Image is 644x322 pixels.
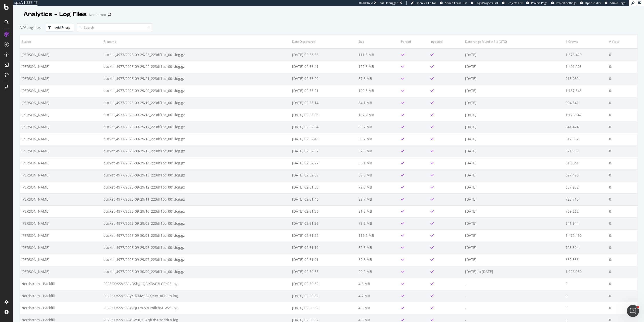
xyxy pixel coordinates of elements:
td: 0 [607,97,637,109]
td: [PERSON_NAME] [20,169,102,181]
td: 0 [607,145,637,157]
td: [PERSON_NAME] [20,121,102,133]
td: 723,715 [564,193,607,205]
td: 109.3 MB [357,85,399,97]
td: 0 [607,254,637,266]
td: 0 [607,49,637,61]
td: bucket_4977/2025-09-29/17_223df1bc_001.log.gz [102,121,290,133]
td: 612,037 [564,133,607,145]
td: [DATE] [463,217,564,229]
td: [DATE] 02:51:46 [290,193,357,205]
td: 81.5 MB [357,205,399,217]
div: arrow-right-arrow-left [108,13,111,17]
td: 0 [607,133,637,145]
div: Analytics - Log Files [23,10,87,19]
td: [DATE] 02:51:01 [290,254,357,266]
td: - [463,278,564,290]
td: 915,082 [564,73,607,85]
td: 0 [607,290,637,302]
a: Open in dev [580,1,601,5]
a: Project Page [526,1,547,5]
td: 57.6 MB [357,145,399,157]
td: 639,386 [564,254,607,266]
td: [PERSON_NAME] [20,266,102,278]
span: N/A [19,25,26,30]
td: [PERSON_NAME] [20,73,102,85]
td: 619,841 [564,157,607,169]
td: 99.2 MB [357,266,399,278]
span: Logfiles [26,25,41,30]
td: [DATE] [463,133,564,145]
td: [DATE] 02:53:56 [290,49,357,61]
td: bucket_4977/2025-09-29/23_223df1bc_001.log.gz [102,49,290,61]
td: [PERSON_NAME] [20,242,102,254]
th: Parsed [399,35,429,49]
td: bucket_4977/2025-09-30/01_223df1bc_001.log.gz [102,229,290,242]
td: bucket_4977/2025-09-29/22_223df1bc_001.log.gz [102,61,290,73]
td: 571,993 [564,145,607,157]
td: [DATE] 02:51:53 [290,181,357,193]
td: [DATE] 02:51:22 [290,229,357,242]
th: Date Discovered [290,35,357,49]
td: [DATE] [463,229,564,242]
td: [PERSON_NAME] [20,97,102,109]
td: [PERSON_NAME] [20,109,102,121]
td: [DATE] [463,49,564,61]
td: 0 [564,290,607,302]
a: Project Settings [551,1,576,5]
td: [DATE] 02:53:21 [290,85,357,97]
td: 0 [564,302,607,314]
td: [DATE] [463,242,564,254]
td: [DATE] [463,73,564,85]
td: [PERSON_NAME] [20,145,102,157]
td: 85.7 MB [357,121,399,133]
th: Filename [102,35,290,49]
td: 0 [607,61,637,73]
td: [DATE] 02:50:32 [290,278,357,290]
td: [PERSON_NAME] [20,85,102,97]
td: bucket_4977/2025-09-29/15_223df1bc_001.log.gz [102,145,290,157]
td: 725,504 [564,242,607,254]
td: 0 [564,278,607,290]
td: 904,841 [564,97,607,109]
td: 4.7 MB [357,290,399,302]
th: # Visits [607,35,637,49]
td: [PERSON_NAME] [20,254,102,266]
th: Bucket [20,35,102,49]
td: [PERSON_NAME] [20,49,102,61]
div: ReadOnly: [359,1,373,5]
td: [DATE] [463,97,564,109]
th: Ingested [429,35,463,49]
iframe: Intercom live chat [627,305,639,317]
td: 0 [607,73,637,85]
td: 84.1 MB [357,97,399,109]
span: Admin Page [610,1,625,5]
td: 841,424 [564,121,607,133]
td: [PERSON_NAME] [20,157,102,169]
td: 2025/09/22/22/-xxQ6EyUv3Hmflcb5UWve.log [102,302,290,314]
div: Add Filters [55,25,70,30]
td: bucket_4977/2025-09-29/13_223df1bc_001.log.gz [102,169,290,181]
td: 1,187,843 [564,85,607,97]
td: 82.6 MB [357,242,399,254]
td: Nordstrom - Backfill [20,278,102,290]
td: [PERSON_NAME] [20,181,102,193]
td: 1,226,950 [564,266,607,278]
input: Search [77,23,152,32]
td: [DATE] [463,193,564,205]
td: [DATE] 02:51:36 [290,205,357,217]
td: [DATE] 02:50:32 [290,290,357,302]
button: Add Filters [46,24,74,32]
a: Admin Crawl List [440,1,467,5]
td: bucket_4977/2025-09-29/20_223df1bc_001.log.gz [102,85,290,97]
td: Nordstrom - Backfill [20,302,102,314]
a: Logs Projects List [471,1,498,5]
td: 0 [607,109,637,121]
span: Project Settings [556,1,576,5]
th: Size [357,35,399,49]
td: 107.2 MB [357,109,399,121]
td: 0 [607,181,637,193]
td: 2025/09/22/22/-yXdZMA9AgXPRV18FLs-m.log [102,290,290,302]
td: 82.7 MB [357,193,399,205]
td: [DATE] 02:52:54 [290,121,357,133]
